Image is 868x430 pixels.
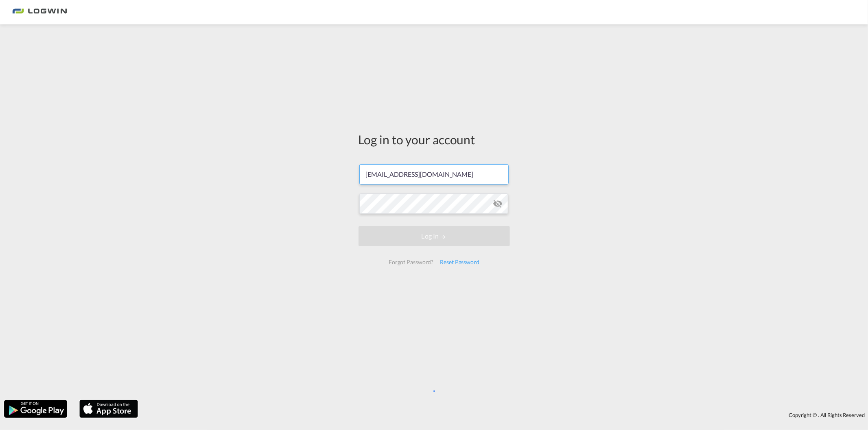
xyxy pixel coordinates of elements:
[79,399,139,419] img: apple.png
[493,199,503,208] md-icon: icon-eye-off
[12,3,67,22] img: bc73a0e0d8c111efacd525e4c8ad7d32.png
[437,255,483,269] div: Reset Password
[3,399,68,419] img: google.png
[359,226,510,246] button: LOGIN
[359,131,510,148] div: Log in to your account
[385,255,437,269] div: Forgot Password?
[142,408,868,422] div: Copyright © . All Rights Reserved
[359,164,509,185] input: Enter email/phone number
